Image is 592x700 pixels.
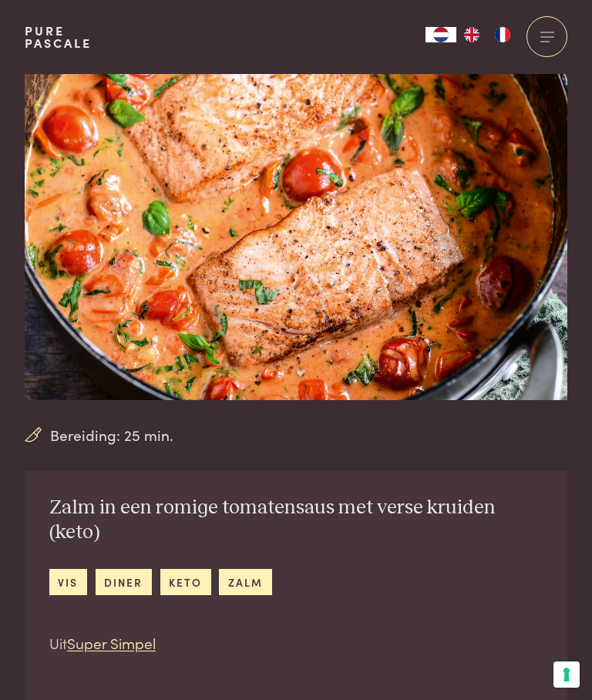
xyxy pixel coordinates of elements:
[49,632,543,655] p: Uit
[25,25,92,49] a: PurePascale
[25,74,567,400] img: Zalm in een romige tomatensaus met verse kruiden (keto)
[160,569,211,594] a: keto
[219,569,271,594] a: zalm
[67,632,156,653] a: Super Simpel
[487,27,518,42] a: FR
[456,27,518,42] ul: Language list
[50,424,173,446] span: Bereiding: 25 min.
[49,496,543,545] h2: Zalm in een romige tomatensaus met verse kruiden (keto)
[49,569,87,594] a: vis
[553,661,580,688] button: Uw voorkeuren voor toestemming voor trackingtechnologieën
[96,569,152,594] a: diner
[425,27,456,42] div: Language
[425,27,518,42] aside: Language selected: Nederlands
[425,27,456,42] a: NL
[456,27,487,42] a: EN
